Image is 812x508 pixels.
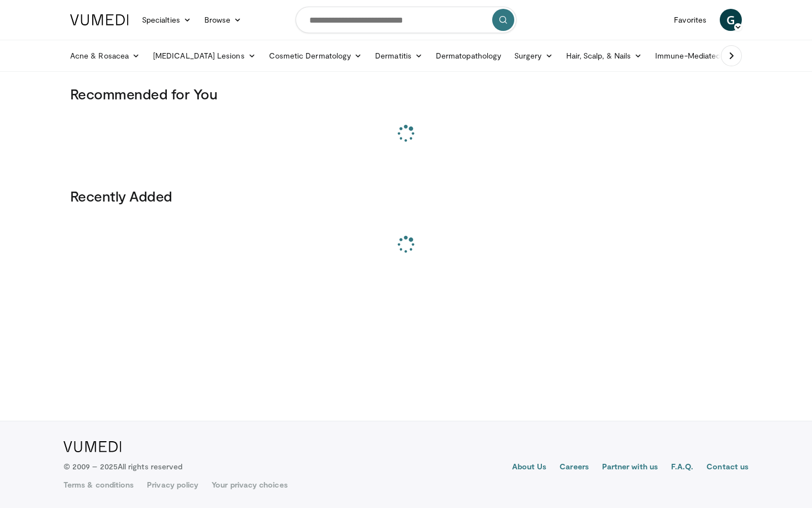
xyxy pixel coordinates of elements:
[70,85,742,103] h3: Recommended for You
[262,45,368,67] a: Cosmetic Dermatology
[671,461,693,474] a: F.A.Q.
[64,461,182,472] p: © 2009 – 2025
[560,45,648,67] a: Hair, Scalp, & Nails
[512,461,547,474] a: About Us
[146,45,262,67] a: [MEDICAL_DATA] Lesions
[706,461,748,474] a: Contact us
[667,9,713,31] a: Favorites
[368,45,429,67] a: Dermatitis
[560,461,589,474] a: Careers
[64,479,134,490] a: Terms & conditions
[70,14,129,25] img: VuMedi Logo
[720,9,742,31] a: G
[429,45,508,67] a: Dermatopathology
[135,9,198,31] a: Specialties
[70,187,742,205] h3: Recently Added
[64,45,146,67] a: Acne & Rosacea
[296,7,516,33] input: Search topics, interventions
[648,45,738,67] a: Immune-Mediated
[118,462,182,471] span: All rights reserved
[147,479,198,490] a: Privacy policy
[212,479,287,490] a: Your privacy choices
[198,9,249,31] a: Browse
[508,45,560,67] a: Surgery
[602,461,658,474] a: Partner with us
[64,441,122,452] img: VuMedi Logo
